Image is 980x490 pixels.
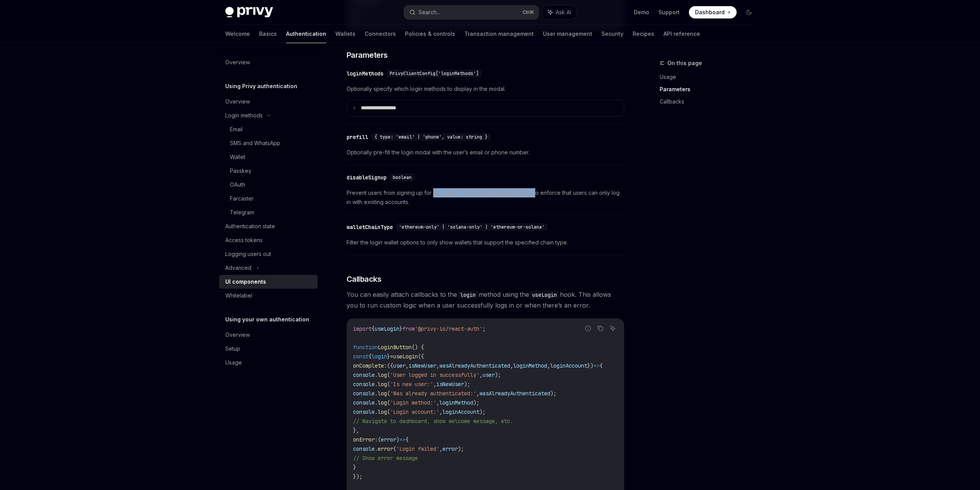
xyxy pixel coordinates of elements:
[372,353,387,360] span: login
[442,445,458,452] span: error
[660,83,761,95] a: Parameters
[593,362,600,369] span: =>
[442,408,479,415] span: loginAccount
[513,362,547,369] span: loginMethod
[399,436,405,443] span: =>
[347,84,624,94] span: Optionally specify which login methods to display in the modal.
[375,371,378,378] span: .
[225,222,275,231] div: Authentication state
[219,150,318,164] a: Wallet
[523,9,534,15] span: Ctrl K
[547,362,550,369] span: ,
[225,58,250,67] div: Overview
[633,25,654,43] a: Recipes
[439,362,510,369] span: wasAlreadyAuthenticated
[378,381,387,388] span: log
[225,97,250,106] div: Overview
[230,139,280,148] div: SMS and WhatsApp
[219,356,318,370] a: Usage
[390,371,479,378] span: 'User logged in successfully'
[412,344,424,351] span: () {
[225,263,251,273] div: Advanced
[225,111,263,120] div: Login methods
[387,399,390,406] span: (
[375,408,378,415] span: .
[473,399,479,406] span: );
[667,59,702,68] span: On this page
[529,291,560,299] code: useLogin
[375,399,378,406] span: .
[353,464,356,471] span: }
[396,436,399,443] span: )
[378,371,387,378] span: log
[381,436,396,443] span: error
[230,180,245,189] div: OAuth
[353,473,362,480] span: });
[353,371,375,378] span: console
[286,25,326,43] a: Authentication
[387,390,390,397] span: (
[390,408,439,415] span: 'Login account:'
[230,208,254,217] div: Telegram
[404,5,539,19] button: Search...CtrlK
[347,238,624,247] span: Filter the login wallet options to only show wallets that support the specified chain type.
[393,353,418,360] span: useLogin
[387,362,393,369] span: ({
[378,344,412,351] span: LoginButton
[689,6,737,18] a: Dashboard
[353,353,369,360] span: const
[347,174,387,181] div: disableSignup
[219,328,318,342] a: Overview
[219,233,318,247] a: Access tokens
[409,362,436,369] span: isNewUser
[390,353,393,360] span: =
[225,358,242,367] div: Usage
[347,70,384,77] div: loginMethods
[387,353,390,360] span: }
[608,323,618,333] button: Ask AI
[219,178,318,192] a: OAuth
[419,8,440,17] div: Search...
[393,174,412,181] span: boolean
[347,223,393,231] div: walletChainType
[543,5,576,19] button: Ask AI
[353,325,372,332] span: import
[353,399,375,406] span: console
[658,8,680,16] a: Support
[436,381,464,388] span: isNewUser
[375,445,378,452] span: .
[482,325,486,332] span: ;
[378,399,387,406] span: log
[415,325,482,332] span: '@privy-io/react-auth'
[387,371,390,378] span: (
[225,25,250,43] a: Welcome
[259,25,277,43] a: Basics
[390,381,433,388] span: 'Is new user:'
[387,408,390,415] span: (
[347,289,624,311] span: You can easily attach callbacks to the method using the hook. This allows you to run custom logic...
[225,315,309,324] h5: Using your own authentication
[225,7,273,18] img: dark logo
[384,362,387,369] span: :
[479,408,486,415] span: );
[230,166,251,176] div: Passkey
[219,122,318,136] a: Email
[464,25,534,43] a: Transaction management
[375,436,378,443] span: :
[375,325,399,332] span: useLogin
[353,344,378,351] span: function
[378,445,393,452] span: error
[353,381,375,388] span: console
[378,408,387,415] span: log
[595,323,605,333] button: Copy the contents from the code block
[393,362,405,369] span: user
[390,399,436,406] span: 'Login method:'
[353,418,513,425] span: // Navigate to dashboard, show welcome message, etc.
[600,362,603,369] span: {
[347,148,624,157] span: Optionally pre-fill the login modal with the user’s email or phone number.
[418,353,424,360] span: ({
[390,390,476,397] span: 'Was already authenticated:'
[436,362,439,369] span: ,
[556,8,571,16] span: Ask AI
[225,344,240,353] div: Setup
